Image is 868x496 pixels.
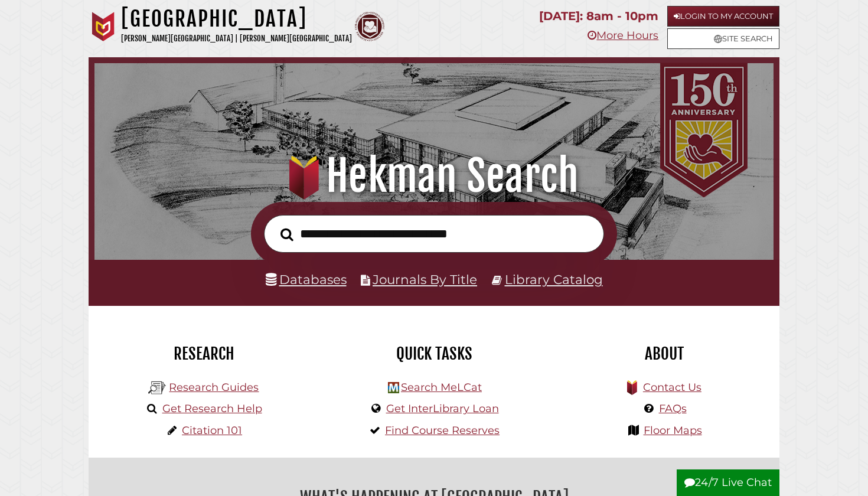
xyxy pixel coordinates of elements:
a: Login to My Account [667,6,779,27]
a: Contact Us [643,381,701,394]
a: Get InterLibrary Loan [386,402,499,415]
a: Databases [266,272,347,287]
img: Calvin Theological Seminary [355,12,384,41]
p: [DATE]: 8am - 10pm [539,6,658,27]
a: Search MeLCat [401,381,482,394]
a: Find Course Reserves [385,424,500,437]
img: Calvin University [89,12,118,41]
h2: About [558,344,771,364]
a: FAQs [659,402,687,415]
a: Site Search [667,28,779,49]
p: [PERSON_NAME][GEOGRAPHIC_DATA] | [PERSON_NAME][GEOGRAPHIC_DATA] [121,32,352,45]
a: Research Guides [169,381,259,394]
h2: Research [97,344,310,364]
h1: Hekman Search [107,150,761,202]
a: More Hours [588,29,658,42]
a: Library Catalog [505,272,603,287]
img: Hekman Library Logo [388,382,399,393]
a: Journals By Title [373,272,477,287]
a: Citation 101 [182,424,242,437]
button: Search [275,224,299,244]
img: Hekman Library Logo [148,379,166,397]
h2: Quick Tasks [328,344,540,364]
h1: [GEOGRAPHIC_DATA] [121,6,352,32]
a: Floor Maps [644,424,702,437]
i: Search [280,227,293,242]
a: Get Research Help [162,402,262,415]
